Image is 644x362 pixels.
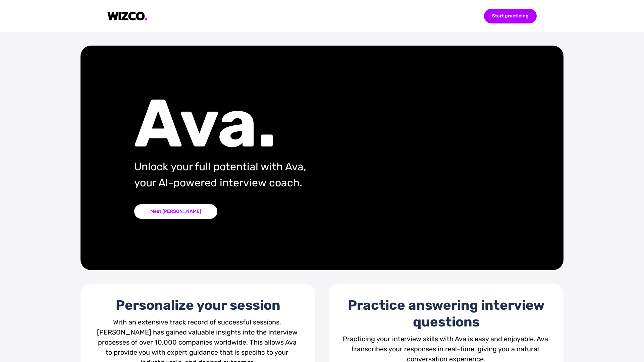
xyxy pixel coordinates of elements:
div: Personalize your session [94,297,302,314]
div: Ava. [134,97,365,150]
div: Unlock your full potential with Ava, your AI-powered interview coach. [134,159,365,191]
img: logo [107,12,148,21]
div: Practice answering interview questions [342,297,550,330]
div: Meet [PERSON_NAME] [134,204,217,219]
div: Start practicing [484,9,537,23]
